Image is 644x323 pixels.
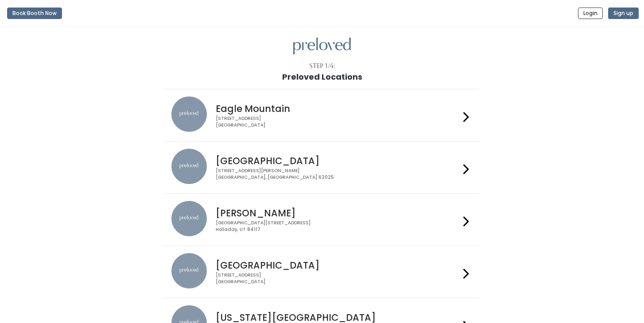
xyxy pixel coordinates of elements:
h4: [US_STATE][GEOGRAPHIC_DATA] [216,312,459,323]
h4: [PERSON_NAME] [216,208,459,218]
button: Sign up [608,8,639,19]
img: preloved location [171,253,207,288]
h4: Eagle Mountain [216,104,459,114]
img: preloved logo [293,38,351,55]
a: preloved location Eagle Mountain [STREET_ADDRESS][GEOGRAPHIC_DATA] [171,96,472,134]
div: [GEOGRAPHIC_DATA][STREET_ADDRESS] Holladay, UT 84117 [216,220,459,233]
a: Book Booth Now [7,4,62,23]
button: Login [578,8,603,19]
img: preloved location [171,96,207,132]
a: preloved location [PERSON_NAME] [GEOGRAPHIC_DATA][STREET_ADDRESS]Holladay, UT 84117 [171,201,472,238]
h1: Preloved Locations [282,73,362,81]
div: [STREET_ADDRESS] [GEOGRAPHIC_DATA] [216,272,459,285]
div: Step 1/4: [309,62,335,71]
h4: [GEOGRAPHIC_DATA] [216,260,459,270]
a: preloved location [GEOGRAPHIC_DATA] [STREET_ADDRESS][PERSON_NAME][GEOGRAPHIC_DATA], [GEOGRAPHIC_D... [171,149,472,186]
h4: [GEOGRAPHIC_DATA] [216,156,459,166]
a: preloved location [GEOGRAPHIC_DATA] [STREET_ADDRESS][GEOGRAPHIC_DATA] [171,253,472,291]
img: preloved location [171,149,207,184]
button: Book Booth Now [7,8,62,19]
img: preloved location [171,201,207,236]
div: [STREET_ADDRESS] [GEOGRAPHIC_DATA] [216,115,459,128]
div: [STREET_ADDRESS][PERSON_NAME] [GEOGRAPHIC_DATA], [GEOGRAPHIC_DATA] 62025 [216,168,459,181]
